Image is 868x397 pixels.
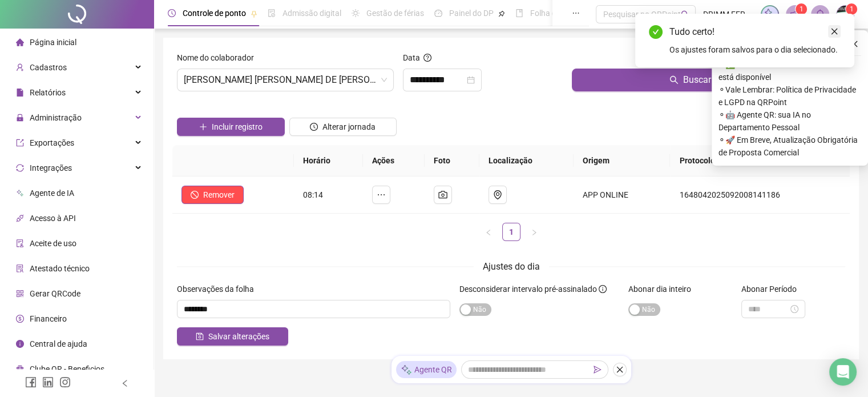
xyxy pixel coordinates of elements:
span: Data [403,53,420,62]
label: Abonar dia inteiro [628,283,699,295]
span: dashboard [434,9,442,17]
span: ⚬ 🤖 Agente QR: sua IA no Departamento Pessoal [718,109,861,134]
button: Alterar jornada [289,118,397,136]
span: audit [16,239,24,247]
span: 08:14 [303,190,323,199]
li: Próxima página [525,223,543,241]
span: right [531,229,538,236]
button: Remover [181,186,244,204]
span: close [830,27,838,35]
span: send [594,366,601,374]
span: file-done [268,9,276,17]
span: gift [16,365,24,373]
sup: Atualize o seu contato no menu Meus Dados [846,3,857,15]
sup: 1 [796,3,807,15]
span: Aceite de uso [30,239,76,248]
span: search [669,75,679,85]
span: solution [16,264,24,272]
span: book [515,9,523,17]
button: Salvar alterações [177,327,288,346]
span: Financeiro [30,314,67,323]
span: close [850,40,858,48]
span: search [681,10,689,19]
li: 1 [502,223,520,241]
span: check-circle [649,25,663,39]
img: sparkle-icon.fc2bf0ac1784a2077858766a79e2daf3.svg [764,8,776,21]
span: sun [352,9,360,17]
span: clock-circle [168,9,176,17]
span: linkedin [42,376,54,388]
span: Central de ajuda [30,339,87,348]
label: Nome do colaborador [177,51,261,64]
div: Open Intercom Messenger [829,358,857,386]
span: Folha de pagamento [530,9,603,18]
img: 73 [837,6,854,23]
span: clock-circle [310,123,318,131]
span: lock [16,114,24,122]
span: Alterar jornada [322,121,376,133]
span: Exportações [30,138,74,147]
div: Tudo certo! [669,25,841,39]
span: info-circle [599,285,607,293]
span: Ajustes do dia [483,261,540,272]
span: bell [815,9,825,19]
div: Os ajustes foram salvos para o dia selecionado. [669,43,841,56]
th: Localização [479,145,574,177]
span: api [16,214,24,222]
span: save [196,332,204,340]
span: pushpin [498,10,505,17]
th: Foto [425,145,480,177]
span: Relatórios [30,88,66,97]
button: left [479,223,498,241]
span: dollar [16,315,24,323]
span: Atestado técnico [30,264,90,273]
a: Close [828,25,841,38]
span: left [485,229,492,236]
span: DRIMM FERRAMENTAS [703,8,754,21]
span: Gestão de férias [366,9,424,18]
th: Horário [294,145,363,177]
span: plus [199,123,207,131]
span: Agente de IA [30,189,74,198]
button: Buscar registros [572,69,845,91]
span: sync [16,164,24,172]
span: ⚬ 🚀 Em Breve, Atualização Obrigatória de Proposta Comercial [718,134,861,159]
label: Abonar Período [741,283,804,295]
a: 1 [503,223,520,240]
span: Acesso à API [30,214,76,223]
span: Remover [203,189,235,201]
span: Cadastros [30,63,67,72]
a: Alterar jornada [289,123,397,133]
span: 1 [850,5,854,13]
span: question-circle [423,54,431,62]
span: Integrações [30,163,72,173]
span: IGOR DANIEL SANTANA DE JESUS [184,69,387,91]
span: Controle de ponto [183,9,246,18]
span: qrcode [16,290,24,298]
span: ellipsis [572,9,580,17]
span: camera [438,190,447,199]
span: file [16,89,24,97]
td: 1648042025092008141186 [670,177,850,214]
th: Protocolo [670,145,850,177]
span: Clube QR - Beneficios [30,364,104,374]
th: Ações [363,145,424,177]
th: Origem [574,145,670,177]
li: Página anterior [479,223,498,241]
span: Admissão digital [282,9,341,18]
div: Agente QR [396,361,457,378]
span: 1 [800,5,804,13]
span: facebook [25,376,37,388]
span: Desconsiderar intervalo pré-assinalado [459,284,597,294]
span: Incluir registro [212,121,263,133]
span: user-add [16,63,24,71]
span: export [16,139,24,147]
button: Incluir registro [177,118,285,136]
span: Buscar registros [683,73,748,87]
span: left [121,379,129,387]
span: Página inicial [30,38,76,47]
span: Administração [30,113,82,122]
span: pushpin [251,10,257,17]
span: stop [191,191,199,199]
span: Salvar alterações [208,330,269,343]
